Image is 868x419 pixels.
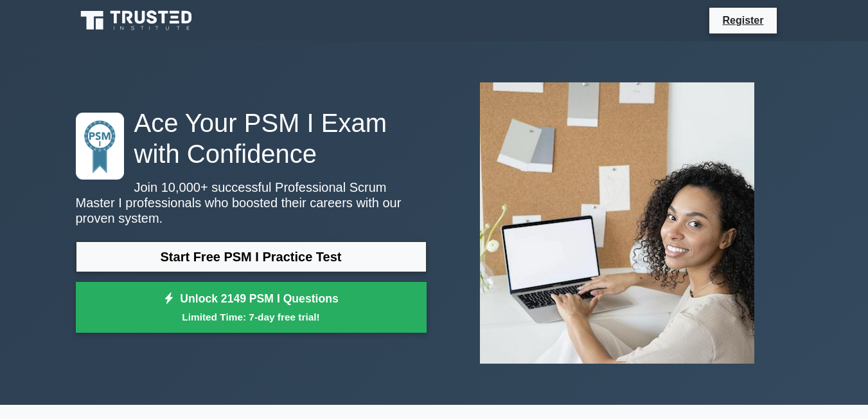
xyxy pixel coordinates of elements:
a: Start Free PSM I Practice Test [76,241,427,272]
p: Join 10,000+ successful Professional Scrum Master I professionals who boosted their careers with ... [76,180,427,226]
a: Register [714,12,771,28]
a: Unlock 2149 PSM I QuestionsLimited Time: 7-day free trial! [76,282,427,333]
small: Limited Time: 7-day free trial! [92,310,411,324]
h1: Ace Your PSM I Exam with Confidence [76,107,427,169]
